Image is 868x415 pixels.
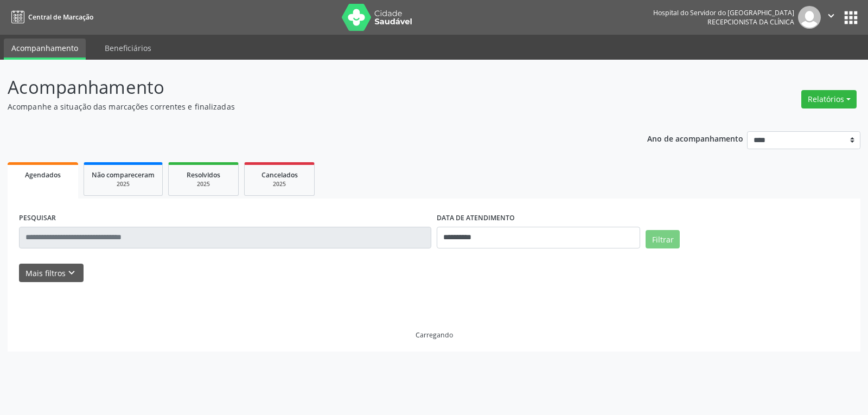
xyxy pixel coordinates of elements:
[647,131,743,145] p: Ano de acompanhamento
[798,6,821,29] img: img
[801,90,857,108] button: Relatórios
[821,6,841,29] button: 
[92,180,155,188] div: 2025
[4,39,86,60] a: Acompanhamento
[825,10,837,22] i: 
[437,210,515,227] label: DATA DE ATENDIMENTO
[416,330,453,340] div: Carregando
[707,17,794,27] span: Recepcionista da clínica
[8,8,93,26] a: Central de Marcação
[28,12,93,22] span: Central de Marcação
[92,170,155,180] span: Não compareceram
[19,210,56,227] label: PESQUISAR
[252,180,307,188] div: 2025
[187,170,220,180] span: Resolvidos
[261,170,298,180] span: Cancelados
[8,101,604,112] p: Acompanhe a situação das marcações correntes e finalizadas
[25,170,61,180] span: Agendados
[66,267,78,279] i: keyboard_arrow_down
[97,39,159,58] a: Beneficiários
[653,8,794,17] div: Hospital do Servidor do [GEOGRAPHIC_DATA]
[8,74,604,101] p: Acompanhamento
[841,8,860,27] button: apps
[176,180,231,188] div: 2025
[646,230,680,248] button: Filtrar
[19,264,84,283] button: Mais filtroskeyboard_arrow_down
